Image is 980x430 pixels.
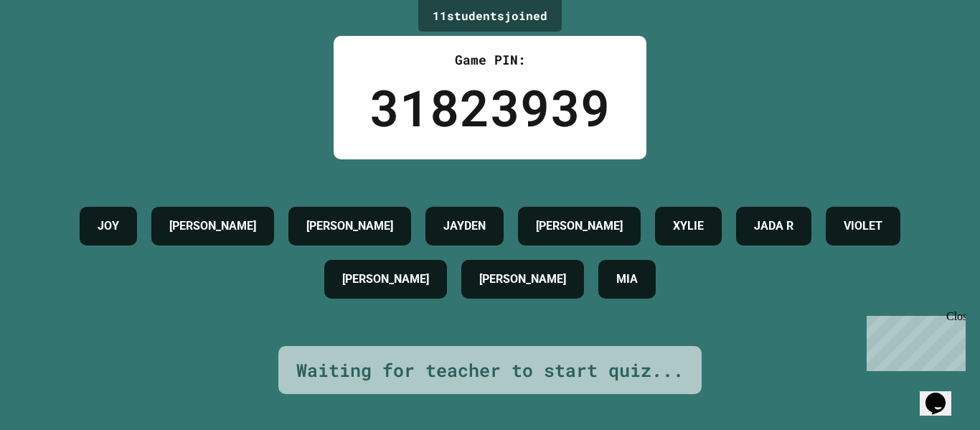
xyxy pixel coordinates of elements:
div: 31823939 [369,70,611,145]
h4: MIA [616,271,638,288]
h4: JAYDEN [443,218,486,235]
h4: [PERSON_NAME] [342,271,429,288]
h4: [PERSON_NAME] [306,218,393,235]
div: Game PIN: [369,50,611,70]
h4: JOY [98,218,119,235]
h4: XYLIE [673,218,704,235]
h4: VIOLET [844,218,882,235]
h4: [PERSON_NAME] [169,218,256,235]
div: Chat with us now!Close [6,6,99,91]
iframe: chat widget [861,310,966,371]
h4: [PERSON_NAME] [479,271,566,288]
h4: JADA R [754,218,793,235]
iframe: chat widget [920,373,966,416]
h4: [PERSON_NAME] [536,218,623,235]
div: Waiting for teacher to start quiz... [296,357,684,384]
